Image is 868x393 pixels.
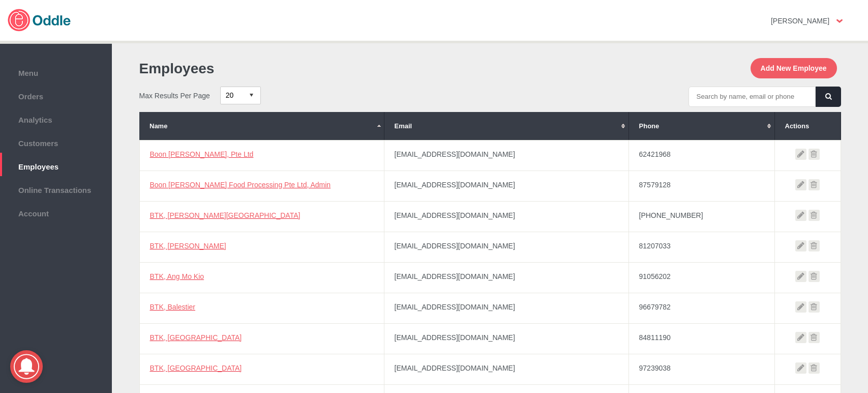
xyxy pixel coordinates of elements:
a: BTK, Balestier [150,303,195,311]
button: Add New Employee [751,58,837,78]
th: Email [384,112,628,140]
td: [EMAIL_ADDRESS][DOMAIN_NAME] [384,323,628,354]
td: [EMAIL_ADDRESS][DOMAIN_NAME] [384,171,628,201]
th: Actions [774,112,841,140]
td: [EMAIL_ADDRESS][DOMAIN_NAME] [384,293,628,323]
h1: Employees [139,61,485,77]
i: undefined [809,362,820,374]
i: undefined [809,179,820,190]
i: undefined [809,210,820,221]
td: [EMAIL_ADDRESS][DOMAIN_NAME] [384,201,628,232]
span: Account [5,207,107,218]
span: Employees [5,160,107,171]
input: Search by name, email or phone [689,87,816,107]
i: undefined [795,332,806,343]
td: 62421968 [628,140,774,171]
i: undefined [795,271,806,282]
i: undefined [795,362,806,374]
span: Analytics [5,113,107,124]
i: undefined [795,149,806,160]
i: undefined [809,332,820,343]
th: Name [139,112,384,140]
td: [PHONE_NUMBER] [628,201,774,232]
td: 84811190 [628,323,774,354]
i: undefined [809,301,820,313]
i: undefined [795,301,806,313]
i: undefined [809,240,820,251]
a: BTK, [GEOGRAPHIC_DATA] [150,333,242,342]
td: 91056202 [628,262,774,293]
span: Orders [5,90,107,101]
td: 81207033 [628,232,774,262]
td: 96679782 [628,293,774,323]
a: BTK, [PERSON_NAME][GEOGRAPHIC_DATA] [150,211,301,219]
td: [EMAIL_ADDRESS][DOMAIN_NAME] [384,232,628,262]
a: Boon [PERSON_NAME] Food Processing Pte Ltd, Admin [150,181,331,189]
td: 97239038 [628,354,774,384]
span: Menu [5,66,107,77]
i: undefined [795,179,806,190]
i: undefined [809,149,820,160]
i: undefined [809,271,820,282]
a: BTK, [PERSON_NAME] [150,242,226,250]
i: undefined [795,210,806,221]
img: user-option-arrow.png [836,19,843,23]
span: Online Transactions [5,183,107,194]
td: [EMAIL_ADDRESS][DOMAIN_NAME] [384,354,628,384]
i: undefined [795,240,806,251]
span: Customers [5,136,107,148]
a: Boon [PERSON_NAME], Pte Ltd [150,150,254,158]
a: BTK, Ang Mo Kio [150,272,204,280]
strong: [PERSON_NAME] [771,17,829,25]
a: BTK, [GEOGRAPHIC_DATA] [150,364,242,372]
th: Phone [628,112,774,140]
td: [EMAIL_ADDRESS][DOMAIN_NAME] [384,262,628,293]
td: [EMAIL_ADDRESS][DOMAIN_NAME] [384,140,628,171]
span: Max Results Per Page [139,91,210,99]
td: 87579128 [628,171,774,201]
